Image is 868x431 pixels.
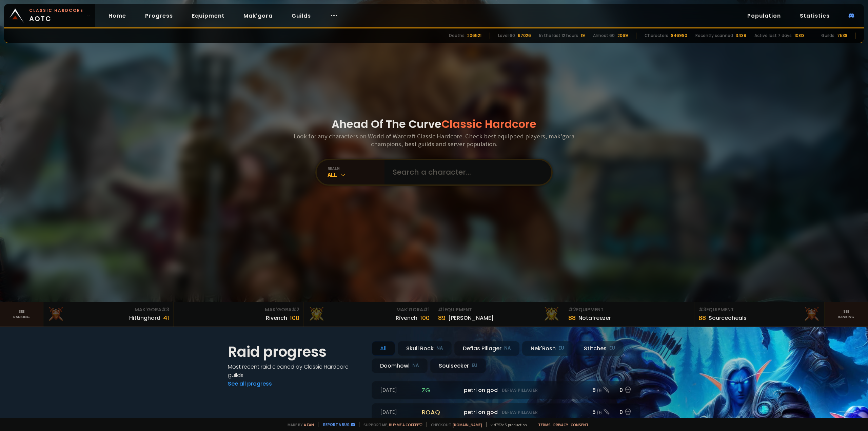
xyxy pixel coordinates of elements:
div: realm [328,166,384,171]
span: Classic Hardcore [441,116,536,132]
a: #2Equipment88Notafreezer [564,302,694,327]
div: Rivench [266,314,287,322]
span: v. d752d5 - production [486,422,527,427]
small: EU [609,345,615,352]
small: NA [504,345,511,352]
a: Progress [140,9,178,23]
div: Mak'Gora [308,306,430,313]
a: Home [103,9,132,23]
div: Active last 7 days [754,33,792,39]
a: [DATE]zgpetri on godDefias Pillager8 /90 [372,381,640,399]
span: # 3 [161,306,169,313]
div: All [328,171,384,179]
a: Mak'Gora#3Hittinghard41 [43,302,174,327]
div: All [372,341,395,356]
div: Almost 60 [593,33,615,39]
div: 3439 [736,33,746,39]
a: [DOMAIN_NAME] [453,422,482,427]
div: [PERSON_NAME] [448,314,494,322]
span: # 2 [568,306,576,313]
div: Equipment [438,306,560,313]
a: a fan [304,422,314,427]
span: Checkout [427,422,482,427]
a: Terms [538,422,551,427]
a: Buy me a coffee [389,422,422,427]
div: Equipment [698,306,820,313]
div: Guilds [821,33,834,39]
div: 67026 [518,33,531,39]
small: EU [472,362,477,369]
a: Report a bug [323,422,350,427]
div: Equipment [568,306,690,313]
div: Rîvench [396,314,417,322]
h1: Ahead Of The Curve [332,116,536,132]
div: 10813 [794,33,805,39]
div: 846990 [671,33,687,39]
a: #3Equipment88Sourceoheals [694,302,825,327]
h1: Raid progress [228,341,363,363]
a: Mak'Gora#1Rîvench100 [304,302,434,327]
span: AOTC [29,7,83,24]
span: Support me, [359,422,422,427]
h4: Most recent raid cleaned by Classic Hardcore guilds [228,363,363,379]
div: Soulseeker [430,358,486,373]
div: 100 [290,313,299,322]
small: Classic Hardcore [29,7,83,14]
span: Made by [283,422,314,427]
div: Nek'Rosh [522,341,573,356]
span: # 3 [698,306,706,313]
div: Stitches [575,341,624,356]
div: 88 [568,313,576,322]
small: NA [436,345,443,352]
a: Mak'gora [238,9,278,23]
small: NA [412,362,419,369]
span: # 1 [438,306,445,313]
a: #1Equipment89[PERSON_NAME] [434,302,564,327]
div: Hittinghard [129,314,160,322]
div: Level 60 [498,33,515,39]
div: 2069 [617,33,628,39]
div: 88 [698,313,706,322]
div: 41 [163,313,169,322]
a: Equipment [186,9,230,23]
div: 206521 [467,33,481,39]
span: # 1 [423,306,430,313]
a: [DATE]roaqpetri on godDefias Pillager5 /60 [372,403,640,421]
div: Characters [645,33,668,39]
a: Seeranking [825,302,868,327]
div: Defias Pillager [454,341,519,356]
a: Statistics [794,9,835,23]
div: 100 [420,313,430,322]
a: Consent [571,422,589,427]
a: Classic HardcoreAOTC [4,4,95,27]
div: 7538 [837,33,847,39]
div: Mak'Gora [178,306,299,313]
div: 19 [581,33,585,39]
div: In the last 12 hours [539,33,578,39]
a: Privacy [553,422,568,427]
h3: Look for any characters on World of Warcraft Classic Hardcore. Check best equipped players, mak'g... [291,132,577,148]
input: Search a character... [389,160,543,184]
div: Recently scanned [695,33,733,39]
small: EU [558,345,564,352]
div: 89 [438,313,446,322]
div: Mak'Gora [47,306,169,313]
div: Skull Rock [398,341,452,356]
a: Mak'Gora#2Rivench100 [174,302,304,327]
div: Sourceoheals [709,314,747,322]
a: See all progress [228,380,272,388]
div: Notafreezer [578,314,611,322]
a: Population [742,9,786,23]
a: Guilds [286,9,316,23]
div: Deaths [449,33,465,39]
div: Doomhowl [372,358,428,373]
span: # 2 [292,306,299,313]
